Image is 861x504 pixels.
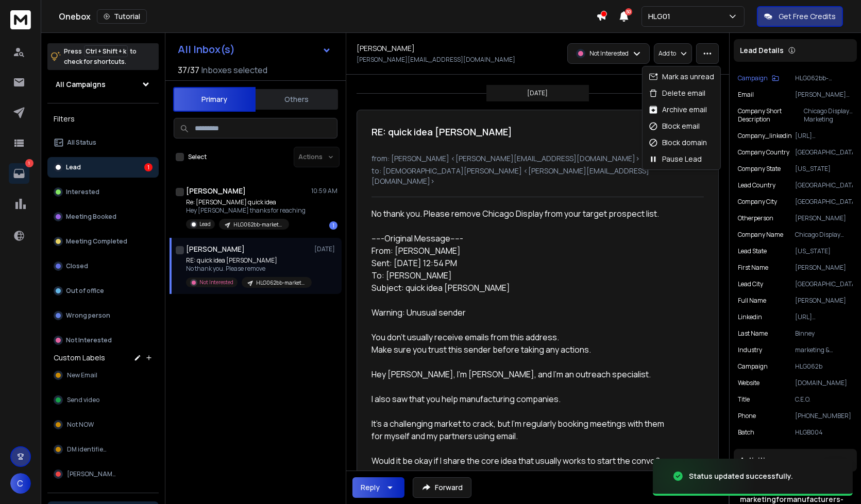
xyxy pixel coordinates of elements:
p: [URL][DOMAIN_NAME][PERSON_NAME] [795,313,853,321]
p: otherperson [738,214,773,222]
span: Ctrl + Shift + k [84,45,128,57]
p: to: [DEMOGRAPHIC_DATA][PERSON_NAME] <[PERSON_NAME][EMAIL_ADDRESS][DOMAIN_NAME]> [372,166,704,186]
p: Get Free Credits [779,11,836,22]
h1: [PERSON_NAME] [186,244,245,254]
p: [US_STATE] [795,247,853,255]
p: from: [PERSON_NAME] <[PERSON_NAME][EMAIL_ADDRESS][DOMAIN_NAME]> [372,153,704,164]
p: HLG062bb-marketingformanufacturers-mainangle [795,74,853,82]
p: website [738,379,759,387]
p: Not Interested [199,279,233,286]
h3: Filters [47,112,159,126]
span: Send video [67,396,99,404]
button: Tutorial [97,9,147,24]
div: Archive email [649,105,707,115]
p: All Status [67,138,96,147]
p: HLG01 [648,11,674,22]
p: [PERSON_NAME] [795,297,853,305]
p: Not Interested [66,336,112,344]
p: Interested [66,188,99,196]
p: Add to [659,49,676,58]
span: 37 / 37 [178,64,199,76]
button: Others [256,88,338,111]
p: Campaign [738,362,768,371]
p: Lead [199,220,211,228]
p: Lead Country [738,181,775,189]
span: C [10,473,31,494]
span: Not NOW [67,421,94,429]
span: [PERSON_NAME] [67,470,118,478]
span: DM identified [67,445,107,454]
h1: RE: quick idea [PERSON_NAME] [372,125,512,139]
p: [GEOGRAPHIC_DATA] [795,181,853,189]
h3: Custom Labels [54,353,105,363]
p: Phone [738,412,756,420]
p: [PERSON_NAME][EMAIL_ADDRESS][DOMAIN_NAME] [795,91,853,99]
p: Hey [PERSON_NAME] thanks for reaching [186,206,306,215]
p: [PERSON_NAME] [795,214,853,222]
h1: All Inbox(s) [178,44,235,55]
p: Meeting Completed [66,237,127,246]
p: First Name [738,264,768,272]
p: C.E.O. [795,395,853,404]
p: Company State [738,165,781,173]
p: [GEOGRAPHIC_DATA] [795,280,853,288]
div: Reply [361,482,380,493]
span: 50 [625,8,632,15]
h1: [PERSON_NAME] [357,43,415,54]
p: Re: [PERSON_NAME] quick idea [186,198,306,206]
p: [DOMAIN_NAME] [795,379,853,387]
h1: [PERSON_NAME] [186,186,246,196]
p: HLG062bb-marketingformanufacturers-mainangle [233,221,283,229]
p: Lead State [738,247,767,255]
p: Lead City [738,280,763,288]
h3: Inboxes selected [201,64,267,76]
p: [URL][DOMAIN_NAME]. [795,132,853,140]
div: Block domain [649,137,707,148]
p: linkedin [738,313,762,321]
p: Campaign [738,74,768,82]
p: Binney [795,329,853,338]
div: Pause Lead [649,154,702,164]
p: RE: quick idea [PERSON_NAME] [186,256,310,265]
button: Primary [173,87,256,112]
p: [GEOGRAPHIC_DATA] [795,148,853,157]
p: Not Interested [589,49,629,58]
p: Company Country [738,148,789,157]
div: Onebox [59,9,596,24]
p: [US_STATE] [795,165,853,173]
h1: All Campaigns [56,79,106,90]
p: Email [738,91,754,99]
div: Activities [734,449,857,472]
p: Lead Details [740,45,784,56]
p: industry [738,346,762,354]
p: Company Name [738,231,783,239]
p: HLG062bb-marketingformanufacturers-mainangle [256,279,306,287]
p: [PHONE_NUMBER] [795,412,853,420]
div: Block email [649,121,700,131]
p: Company Short Description [738,107,804,124]
p: title [738,395,750,404]
p: 1 [25,159,33,167]
div: Delete email [649,88,705,98]
p: Company City [738,198,777,206]
p: Chicago Display Marketing Corp. [795,231,853,239]
p: Wrong person [66,311,110,320]
p: [PERSON_NAME] [795,264,853,272]
p: [DATE] [314,245,337,253]
p: HLG062b [795,362,853,371]
label: Select [188,153,207,161]
p: Lead [66,163,81,171]
p: marketing & advertising [795,346,853,354]
span: New Email [67,371,97,379]
p: No thank you. Please remove [186,265,310,273]
p: [PERSON_NAME][EMAIL_ADDRESS][DOMAIN_NAME] [357,56,515,64]
p: Full Name [738,297,766,305]
button: Forward [413,477,471,498]
p: company_linkedin [738,132,792,140]
div: 1 [144,163,153,171]
p: [DATE] [528,89,548,97]
div: 1 [329,221,337,230]
p: Closed [66,262,88,270]
p: Last Name [738,329,768,338]
p: 10:59 AM [311,187,337,195]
